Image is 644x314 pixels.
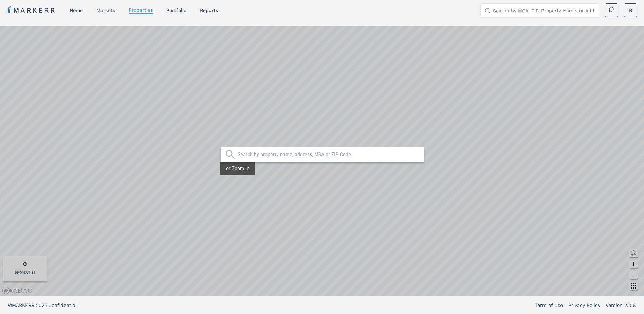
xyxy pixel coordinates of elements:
a: reports [200,7,218,13]
button: Zoom out map button [629,271,638,279]
a: home [70,7,83,13]
span: Confidential [48,302,77,308]
span: © [8,302,12,308]
input: Search by MSA, ZIP, Property Name, or Address [493,4,595,17]
a: Term of Use [535,302,563,309]
span: 2025 | [36,302,48,308]
div: Total of properties [23,259,27,268]
button: Other options map button [629,282,638,290]
a: MARKERR [7,5,56,15]
a: markets [96,7,115,13]
button: R [624,3,637,17]
button: Zoom in map button [629,260,638,268]
a: properties [129,7,153,13]
input: Search by property name, address, MSA or ZIP Code [238,151,420,158]
button: Change style map button [629,249,638,257]
a: Portfolio [166,7,186,13]
span: MARKERR [12,302,36,308]
a: Version 2.0.6 [606,302,636,309]
a: Mapbox logo [2,286,32,294]
div: PROPERTIES [15,270,35,275]
a: Privacy Policy [568,302,600,309]
span: R [629,7,632,14]
div: or Zoom in [220,162,255,175]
